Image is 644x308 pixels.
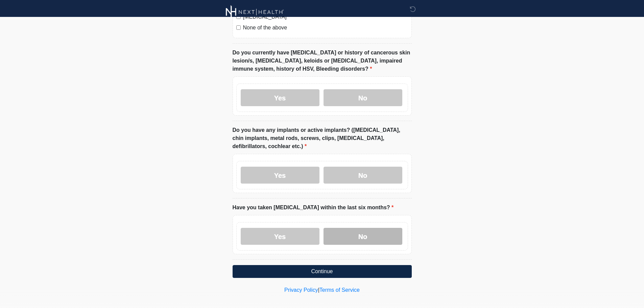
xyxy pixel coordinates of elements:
[233,204,394,212] label: Have you taken [MEDICAL_DATA] within the last six months?
[319,287,360,293] a: Terms of Service
[324,228,402,245] label: No
[241,167,319,184] label: Yes
[233,49,412,73] label: Do you currently have [MEDICAL_DATA] or history of cancerous skin lesion/s, [MEDICAL_DATA], keloi...
[318,287,319,293] a: |
[233,126,412,150] label: Do you have any implants or active implants? ([MEDICAL_DATA], chin implants, metal rods, screws, ...
[284,287,318,293] a: Privacy Policy
[233,265,412,278] button: Continue
[324,167,402,184] label: No
[226,5,284,19] img: Next-Health Aventura Logo
[241,228,319,245] label: Yes
[241,89,319,106] label: Yes
[236,25,241,30] input: None of the above
[243,24,408,32] label: None of the above
[324,89,402,106] label: No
